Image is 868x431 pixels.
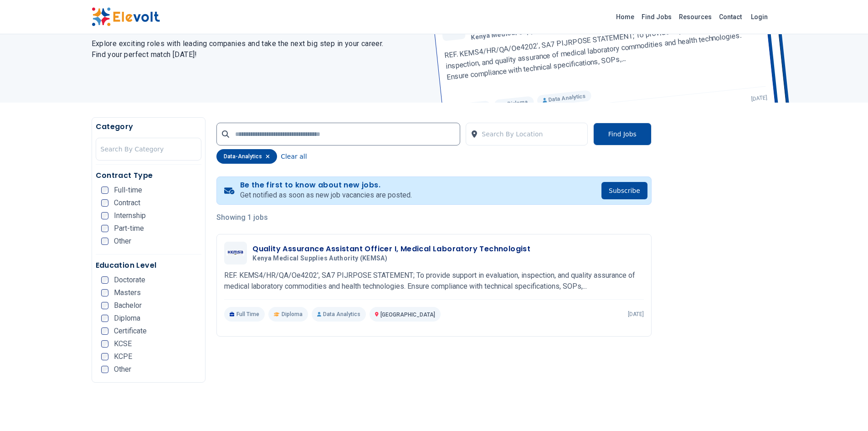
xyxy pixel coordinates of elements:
h2: Explore exciting roles with leading companies and take the next big step in your career. Find you... [92,38,423,60]
input: KCPE [101,353,108,360]
input: Bachelor [101,302,108,309]
button: Clear all [281,149,307,164]
input: Certificate [101,327,108,335]
iframe: Advertisement [663,154,777,427]
p: [DATE] [628,311,644,318]
span: Other [114,238,131,245]
a: Kenya Medical Supplies Authority (KEMSA)Quality Assurance Assistant Officer I, Medical Laboratory... [224,242,644,322]
p: Showing 1 jobs [216,212,652,223]
a: Find Jobs [638,10,675,24]
a: Home [612,10,638,24]
input: Doctorate [101,276,108,284]
button: Subscribe [601,182,647,199]
p: Full Time [224,307,265,322]
span: Doctorate [114,276,145,284]
input: Masters [101,289,108,296]
span: KCSE [114,340,132,348]
h3: Quality Assurance Assistant Officer I, Medical Laboratory Technologist [252,244,530,254]
h5: Contract Type [96,170,202,181]
button: Find Jobs [593,123,652,145]
div: data-analytics [216,149,277,164]
span: Contract [114,199,140,207]
p: REF. KEMS4/HR/QA/Oe4202', SA7 PIJRPOSE STATEMENT; To provide support in evaluation, inspection, a... [224,270,644,292]
span: Other [114,366,131,373]
span: Diploma [282,311,303,318]
span: Bachelor [114,302,142,309]
iframe: Chat Widget [822,387,868,431]
input: Internship [101,212,108,219]
a: Resources [675,10,715,24]
input: Other [101,366,108,373]
span: [GEOGRAPHIC_DATA] [380,312,435,318]
img: Elevolt [92,7,160,26]
h5: Category [96,121,202,132]
span: KCPE [114,353,132,360]
input: Contract [101,199,108,207]
span: Part-time [114,225,144,232]
span: Diploma [114,315,140,322]
img: Kenya Medical Supplies Authority (KEMSA) [226,250,245,256]
h4: Be the first to know about new jobs. [240,181,412,190]
input: Diploma [101,315,108,322]
span: Masters [114,289,141,296]
p: Get notified as soon as new job vacancies are posted. [240,190,412,201]
input: Other [101,238,108,245]
span: Certificate [114,327,147,335]
p: Data Analytics [312,307,366,322]
h5: Education Level [96,260,202,271]
span: Internship [114,212,146,219]
a: Contact [715,10,745,24]
input: KCSE [101,340,108,348]
span: Full-time [114,187,142,194]
input: Part-time [101,225,108,232]
a: Login [745,8,773,26]
span: Kenya Medical Supplies Authority (KEMSA) [252,254,387,263]
input: Full-time [101,187,108,194]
